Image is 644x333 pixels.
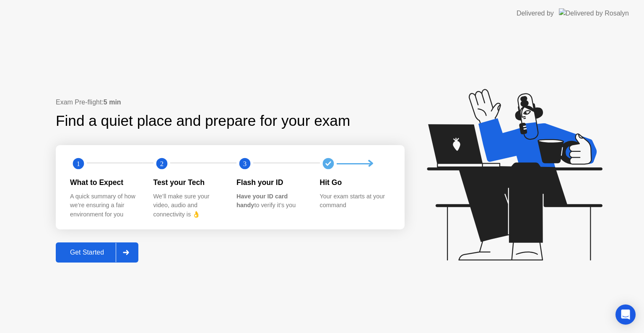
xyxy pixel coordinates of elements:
div: Open Intercom Messenger [615,304,636,325]
div: Test your Tech [153,177,223,188]
b: Have your ID card handy [236,193,288,209]
div: What to Expect [70,177,140,188]
div: Delivered by [517,8,554,18]
text: 2 [160,160,163,168]
img: Delivered by Rosalyn [559,8,629,18]
div: Hit Go [320,177,390,188]
div: Exam Pre-flight: [56,97,405,107]
div: Get Started [58,249,116,256]
b: 5 min [104,99,121,106]
div: We’ll make sure your video, audio and connectivity is 👌 [153,192,223,219]
text: 1 [77,160,80,168]
text: 3 [243,160,247,168]
div: A quick summary of how we’re ensuring a fair environment for you [70,192,140,219]
div: to verify it’s you [236,192,306,210]
div: Find a quiet place and prepare for your exam [56,110,351,132]
button: Get Started [56,242,138,263]
div: Flash your ID [236,177,306,188]
div: Your exam starts at your command [320,192,390,210]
